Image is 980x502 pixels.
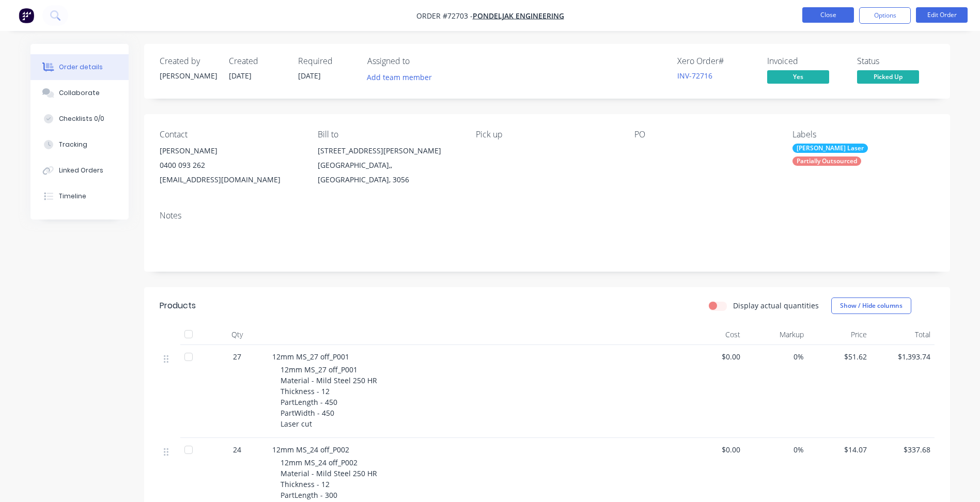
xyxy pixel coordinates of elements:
[859,7,911,24] button: Options
[160,144,301,187] div: [PERSON_NAME]0400 093 262[EMAIL_ADDRESS][DOMAIN_NAME]
[634,130,776,139] div: PO
[812,351,867,362] span: $51.62
[318,144,459,187] div: [STREET_ADDRESS][PERSON_NAME][GEOGRAPHIC_DATA],, [GEOGRAPHIC_DATA], 3056
[59,62,103,72] div: Order details
[916,7,968,23] button: Edit Order
[473,11,564,21] a: Pondeljak Engineering
[298,56,355,66] div: Required
[160,70,216,81] div: [PERSON_NAME]
[281,365,377,429] span: 12mm MS_27 off_P001 Material - Mild Steel 250 HR Thickness - 12 PartLength - 450 PartWidth - 450 ...
[875,444,930,455] span: $337.68
[677,71,712,81] a: INV-72716
[808,324,872,345] div: Price
[318,130,459,139] div: Bill to
[59,140,87,149] div: Tracking
[30,183,129,209] button: Timeline
[30,54,129,80] button: Order details
[30,158,129,183] button: Linked Orders
[298,71,321,81] span: [DATE]
[233,444,241,455] span: 24
[229,71,252,81] span: [DATE]
[272,352,349,362] span: 12mm MS_27 off_P001
[160,211,935,221] div: Notes
[367,56,471,66] div: Assigned to
[160,300,196,312] div: Products
[19,8,34,23] img: Factory
[318,144,459,158] div: [STREET_ADDRESS][PERSON_NAME]
[857,56,935,66] div: Status
[361,70,437,84] button: Add team member
[792,156,861,166] div: Partially Outsourced
[416,11,473,21] span: Order #72703 -
[318,158,459,187] div: [GEOGRAPHIC_DATA],, [GEOGRAPHIC_DATA], 3056
[831,297,911,314] button: Show / Hide columns
[160,158,301,172] div: 0400 093 262
[367,70,438,84] button: Add team member
[857,70,919,83] span: Picked Up
[792,144,868,153] div: [PERSON_NAME] Laser
[681,324,745,345] div: Cost
[476,130,617,139] div: Pick up
[59,88,100,98] div: Collaborate
[749,444,804,455] span: 0%
[30,106,129,132] button: Checklists 0/0
[686,444,741,455] span: $0.00
[59,192,86,201] div: Timeline
[686,351,741,362] span: $0.00
[30,80,129,106] button: Collaborate
[229,56,286,66] div: Created
[160,172,301,187] div: [EMAIL_ADDRESS][DOMAIN_NAME]
[767,56,845,66] div: Invoiced
[160,56,216,66] div: Created by
[871,324,935,345] div: Total
[160,144,301,158] div: [PERSON_NAME]
[59,166,103,175] div: Linked Orders
[749,351,804,362] span: 0%
[733,300,819,311] label: Display actual quantities
[677,56,755,66] div: Xero Order #
[160,130,301,139] div: Contact
[59,114,104,123] div: Checklists 0/0
[233,351,241,362] span: 27
[875,351,930,362] span: $1,393.74
[272,445,349,454] span: 12mm MS_24 off_P002
[30,132,129,158] button: Tracking
[206,324,268,345] div: Qty
[802,7,854,23] button: Close
[857,70,919,86] button: Picked Up
[812,444,867,455] span: $14.07
[744,324,808,345] div: Markup
[767,70,829,83] span: Yes
[792,130,934,139] div: Labels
